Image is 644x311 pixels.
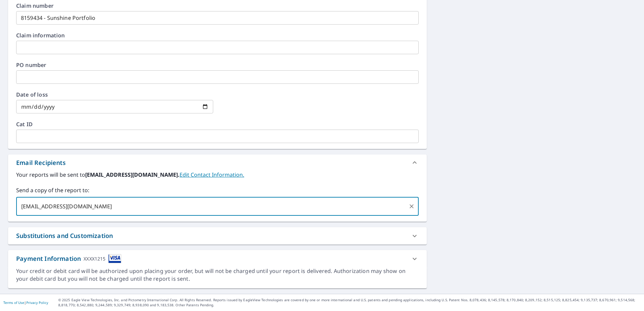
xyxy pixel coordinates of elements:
[16,267,419,283] div: Your credit or debit card will be authorized upon placing your order, but will not be charged unt...
[108,254,121,263] img: cardImage
[8,250,427,267] div: Payment InformationXXXX1215cardImage
[16,231,113,240] div: Substitutions and Customization
[85,171,180,178] b: [EMAIL_ADDRESS][DOMAIN_NAME].
[16,158,66,167] div: Email Recipients
[26,300,48,305] a: Privacy Policy
[84,254,105,263] div: XXXX1215
[8,154,427,171] div: Email Recipients
[407,202,416,211] button: Clear
[3,300,24,305] a: Terms of Use
[16,62,419,68] label: PO number
[58,298,641,308] p: © 2025 Eagle View Technologies, Inc. and Pictometry International Corp. All Rights Reserved. Repo...
[16,122,419,127] label: Cat ID
[16,254,121,263] div: Payment Information
[16,92,213,97] label: Date of loss
[16,33,419,38] label: Claim information
[180,171,244,178] a: EditContactInfo
[3,301,48,305] p: |
[8,227,427,244] div: Substitutions and Customization
[16,171,419,179] label: Your reports will be sent to
[16,3,419,8] label: Claim number
[16,186,419,194] label: Send a copy of the report to:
